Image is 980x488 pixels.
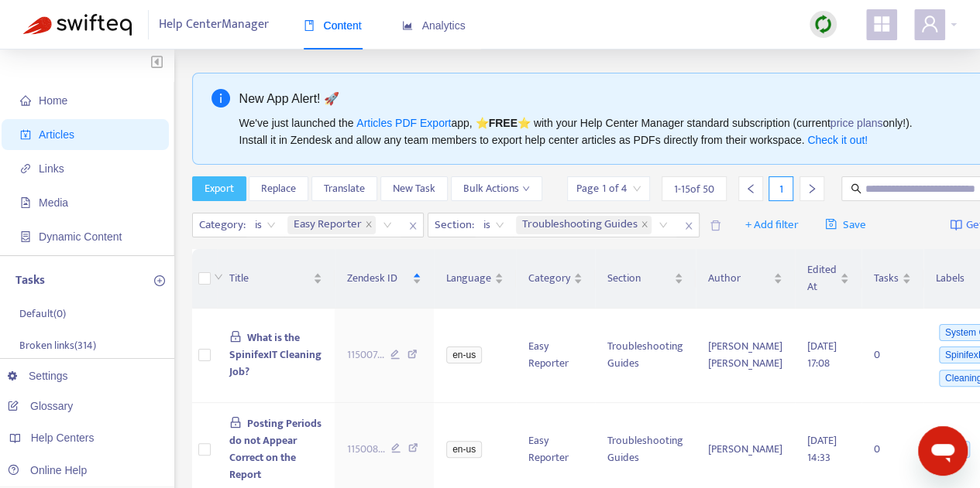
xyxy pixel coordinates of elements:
p: Default ( 0 ) [19,305,66,322]
img: sync.dc5367851b00ba804db3.png [813,15,833,34]
img: Swifteq [23,14,132,36]
td: 0 [861,309,923,403]
span: Language [446,270,491,287]
span: Content [304,19,362,32]
span: Troubleshooting Guides [516,216,652,234]
span: Dynamic Content [39,230,122,243]
span: down [522,185,530,193]
span: down [214,272,223,282]
button: + Add filter [733,213,810,237]
span: Save [825,216,866,234]
th: Category [516,249,595,309]
button: New Task [380,176,448,201]
span: Easy Reporter [287,216,376,234]
th: Section [595,249,696,309]
span: plus-circle [154,275,165,286]
span: Home [39,94,67,107]
span: close [403,217,423,235]
b: FREE [488,117,517,129]
span: New Task [393,180,435,197]
span: Analytics [402,19,466,32]
th: Edited At [795,249,861,309]
span: link [20,163,31,174]
img: image-link [950,219,962,231]
span: Author [708,270,770,287]
a: price plans [830,117,883,129]
span: close [641,220,648,230]
button: Translate [311,176,377,201]
th: Author [696,249,795,309]
span: book [304,20,315,31]
span: save [825,218,837,230]
span: close [679,217,699,235]
span: 1 - 15 of 50 [674,181,714,197]
span: [DATE] 17:08 [807,337,837,372]
span: Export [205,180,234,197]
a: Articles PDF Export [356,117,451,129]
span: account-book [20,129,31,140]
a: Online Help [8,464,87,476]
th: Language [434,249,516,309]
th: Title [217,249,335,309]
iframe: Bouton de lancement de la fenêtre de messagerie [918,426,968,476]
span: lock [229,330,242,343]
div: 1 [769,176,793,201]
span: close [365,220,373,230]
span: is [255,213,276,237]
td: Easy Reporter [516,309,595,403]
a: Check it out! [807,134,868,146]
a: Glossary [8,400,73,412]
span: Posting Periods do not Appear Correct on the Report [229,415,322,483]
span: Category [528,270,570,287]
span: appstore [872,15,891,33]
button: Replace [249,176,308,201]
span: file-image [20,197,31,208]
span: Troubleshooting Guides [522,216,638,234]
span: Edited At [807,261,837,295]
span: Links [39,162,64,175]
span: en-us [446,346,482,363]
span: Tasks [874,270,899,287]
span: Zendesk ID [347,270,410,287]
span: home [20,95,31,106]
span: Help Center Manager [159,10,269,39]
span: Category : [193,213,248,237]
span: Section : [428,213,476,237]
span: left [745,183,756,194]
span: right [806,183,817,194]
th: Tasks [861,249,923,309]
p: Broken links ( 314 ) [19,337,96,353]
span: Help Centers [31,432,95,444]
span: search [851,183,861,194]
span: + Add filter [744,216,798,234]
span: Media [39,196,68,209]
span: delete [710,220,721,231]
span: is [483,213,504,237]
span: container [20,231,31,242]
span: Articles [39,128,74,141]
span: Title [229,270,310,287]
td: [PERSON_NAME] [PERSON_NAME] [696,309,795,403]
td: Troubleshooting Guides [595,309,696,403]
p: Tasks [15,271,45,290]
span: Easy Reporter [294,216,362,234]
span: user [920,15,939,33]
span: 115008 ... [347,441,385,458]
span: en-us [446,441,482,458]
span: 115007 ... [347,346,384,363]
button: Export [192,176,246,201]
span: What is the SpinifexIT Cleaning Job? [229,329,322,381]
span: info-circle [211,89,230,107]
button: saveSave [813,213,878,237]
span: Translate [324,180,365,197]
span: Section [607,270,671,287]
span: Bulk Actions [463,180,530,197]
a: Settings [8,370,68,382]
button: Bulk Actionsdown [451,176,542,201]
span: area-chart [402,20,413,31]
span: lock [229,416,242,428]
span: [DATE] 14:33 [807,432,837,466]
span: Replace [261,180,296,197]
